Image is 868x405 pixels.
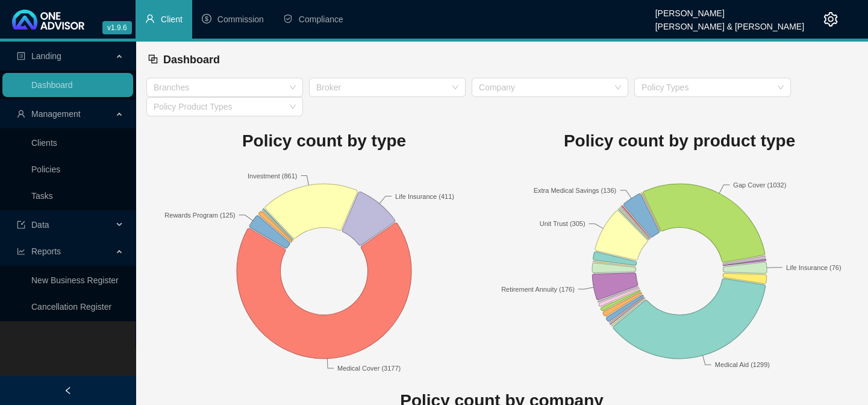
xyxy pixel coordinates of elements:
div: [PERSON_NAME] & [PERSON_NAME] [655,16,804,30]
a: Tasks [31,191,53,201]
span: import [17,221,25,229]
text: Life Insurance (76) [786,263,841,271]
span: Compliance [299,14,343,24]
span: user [145,14,155,24]
span: line-chart [17,247,25,256]
span: Client [161,14,183,24]
h1: Policy count by type [146,128,502,154]
h1: Policy count by product type [502,128,857,154]
span: v1.9.6 [102,21,132,34]
span: safety [283,14,293,24]
img: 2df55531c6924b55f21c4cf5d4484680-logo-light.svg [12,10,84,30]
span: Landing [31,51,61,61]
div: [PERSON_NAME] [655,3,804,16]
text: Medical Cover (3177) [337,364,401,371]
span: block [148,54,158,64]
text: Medical Aid (1299) [715,361,770,368]
span: Commission [217,14,264,24]
span: left [64,386,72,395]
text: Gap Cover (1032) [733,181,786,188]
text: Unit Trust (305) [540,220,585,227]
span: profile [17,52,25,60]
a: Dashboard [31,80,73,90]
text: Rewards Program (125) [164,211,235,218]
a: New Business Register [31,275,119,285]
span: user [17,110,25,118]
text: Investment (861) [248,172,298,179]
a: Cancellation Register [31,302,111,312]
text: Extra Medical Savings (136) [534,186,617,193]
a: Clients [31,138,57,148]
text: Retirement Annuity (176) [501,285,575,292]
span: dollar [202,14,211,24]
span: Management [31,109,81,119]
text: Life Insurance (411) [395,192,454,199]
a: Policies [31,165,60,174]
span: Dashboard [163,54,220,66]
span: setting [823,12,838,27]
span: Data [31,220,49,230]
span: Reports [31,246,61,256]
